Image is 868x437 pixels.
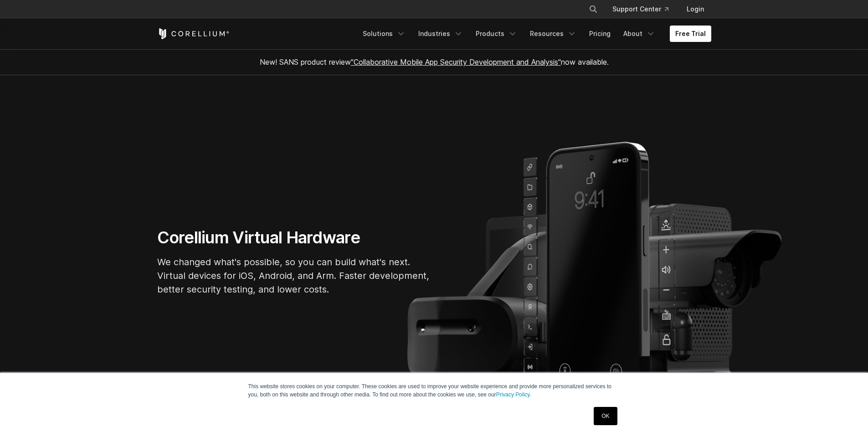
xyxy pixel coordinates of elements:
a: OK [594,407,617,425]
a: Products [470,26,523,42]
a: Free Trial [670,26,711,42]
span: New! SANS product review now available. [260,57,609,67]
h1: Corellium Virtual Hardware [157,227,431,248]
div: Navigation Menu [357,26,711,42]
button: Search [585,1,601,17]
p: This website stores cookies on your computer. These cookies are used to improve your website expe... [248,382,620,399]
a: Solutions [357,26,411,42]
a: Login [679,1,711,17]
div: Navigation Menu [578,1,711,17]
a: Pricing [584,26,616,42]
a: Privacy Policy. [496,391,531,398]
a: Industries [413,26,468,42]
a: Resources [524,26,582,42]
a: Corellium Home [157,28,230,39]
p: We changed what's possible, so you can build what's next. Virtual devices for iOS, Android, and A... [157,255,431,296]
a: "Collaborative Mobile App Security Development and Analysis" [351,57,561,67]
a: Support Center [605,1,676,17]
a: About [618,26,661,42]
